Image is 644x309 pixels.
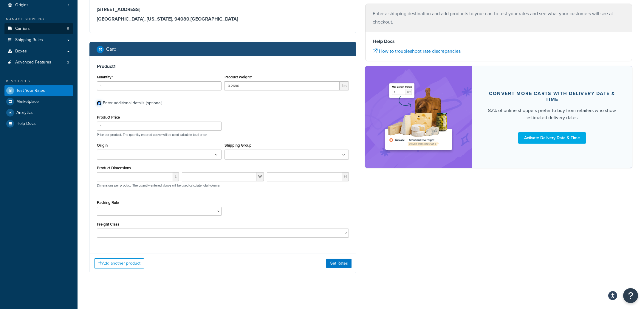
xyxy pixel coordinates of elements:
[16,121,36,126] span: Help Docs
[256,172,264,181] span: W
[97,115,120,119] label: Product Price
[381,75,456,159] img: feature-image-ddt-36eae7f7280da8017bfb280eaccd9c446f90b1fe08728e4019434db127062ab4.png
[373,10,625,26] p: Enter a shipping destination and add products to your cart to test your rates and see what your c...
[340,81,349,90] span: lbs
[95,133,350,137] p: Price per product. The quantity entered above will be used calculate total price.
[4,96,73,107] a: Marketplace
[15,26,30,31] span: Carriers
[68,3,69,8] span: 1
[4,85,73,96] a: Test Your Rates
[173,172,179,181] span: L
[4,23,73,34] li: Carriers
[4,57,73,68] a: Advanced Features2
[97,222,119,226] label: Freight Class
[342,172,349,181] span: H
[4,107,73,118] a: Analytics
[97,101,101,105] input: Enter additional details (optional)
[326,259,352,268] button: Get Rates
[15,60,51,65] span: Advanced Features
[623,288,638,303] button: Open Resource Center
[225,75,252,79] label: Product Weight*
[97,63,349,69] h3: Product 1
[4,17,73,22] div: Manage Shipping
[15,49,27,54] span: Boxes
[4,79,73,84] div: Resources
[97,7,349,13] h3: [STREET_ADDRESS]
[16,99,39,104] span: Marketplace
[95,183,220,187] p: Dimensions per product. The quantity entered above will be used calculate total volume.
[373,38,625,45] h4: Help Docs
[97,143,108,147] label: Origin
[15,3,29,8] span: Origins
[94,258,144,268] button: Add another product
[106,46,116,52] h2: Cart :
[103,99,162,107] div: Enter additional details (optional)
[67,60,69,65] span: 2
[486,91,618,103] div: Convert more carts with delivery date & time
[97,166,131,170] label: Product Dimensions
[4,118,73,129] a: Help Docs
[4,46,73,57] a: Boxes
[486,107,618,121] div: 82% of online shoppers prefer to buy from retailers who show estimated delivery dates
[97,200,119,205] label: Packing Rule
[225,81,340,90] input: 0.00
[16,110,33,115] span: Analytics
[16,88,45,93] span: Test Your Rates
[4,57,73,68] li: Advanced Features
[97,75,113,79] label: Quantity*
[67,26,69,31] span: 5
[373,48,461,55] a: How to troubleshoot rate discrepancies
[4,23,73,34] a: Carriers5
[97,16,349,22] h3: [GEOGRAPHIC_DATA], [US_STATE], 94080 , [GEOGRAPHIC_DATA]
[4,35,73,46] a: Shipping Rules
[15,38,43,43] span: Shipping Rules
[225,143,252,147] label: Shipping Group
[97,81,222,90] input: 0.0
[518,132,586,144] a: Activate Delivery Date & Time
